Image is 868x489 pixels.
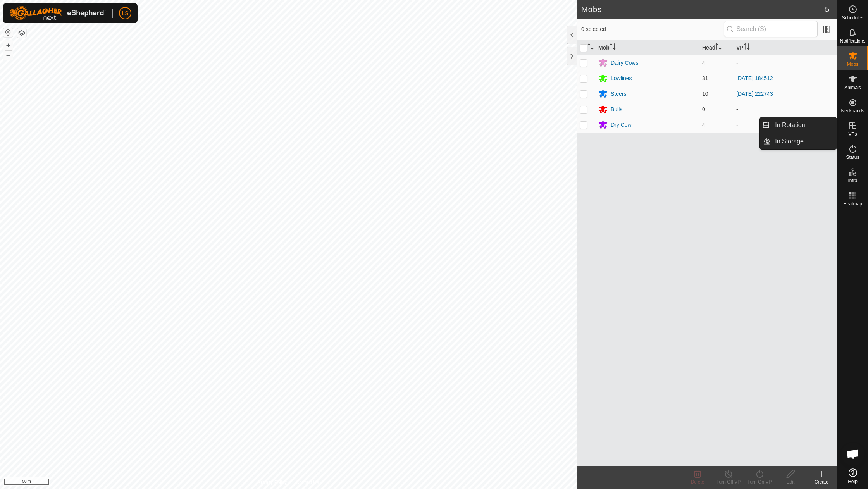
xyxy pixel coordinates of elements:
[848,132,857,136] span: VPs
[775,479,806,486] div: Edit
[837,465,868,487] a: Help
[848,178,857,183] span: Infra
[9,6,106,20] img: Gallagher Logo
[744,479,775,486] div: Turn On VP
[581,5,825,14] h2: Mobs
[733,117,837,133] td: -
[17,28,26,38] button: Map Layers
[846,155,859,160] span: Status
[760,117,837,133] li: In Rotation
[702,91,708,97] span: 10
[840,39,865,43] span: Notifications
[610,45,616,51] p-sorticon: Activate to sort
[3,28,13,37] button: Reset Map
[843,201,862,206] span: Heatmap
[702,122,705,128] span: 4
[841,108,864,113] span: Neckbands
[842,15,863,20] span: Schedules
[733,55,837,71] td: -
[724,21,818,37] input: Search (S)
[744,45,750,51] p-sorticon: Activate to sort
[122,9,128,17] span: LS
[825,3,829,15] span: 5
[611,74,632,83] div: Lowlines
[841,443,865,466] div: Open chat
[733,102,837,117] td: -
[702,60,705,66] span: 4
[775,137,804,146] span: In Storage
[775,121,805,130] span: In Rotation
[844,85,861,90] span: Animals
[733,40,837,55] th: VP
[770,117,837,133] a: In Rotation
[713,479,744,486] div: Turn Off VP
[3,41,13,50] button: +
[296,479,319,486] a: Contact Us
[258,479,287,486] a: Privacy Policy
[595,40,699,55] th: Mob
[806,479,837,486] div: Create
[691,479,704,485] span: Delete
[611,105,622,114] div: Bulls
[3,51,13,60] button: –
[587,45,594,51] p-sorticon: Activate to sort
[702,106,705,112] span: 0
[736,91,773,97] a: [DATE] 222743
[715,45,722,51] p-sorticon: Activate to sort
[770,134,837,149] a: In Storage
[847,62,858,67] span: Mobs
[611,90,626,98] div: Steers
[699,40,733,55] th: Head
[736,75,773,81] a: [DATE] 184512
[611,59,639,67] div: Dairy Cows
[702,75,708,81] span: 31
[848,479,858,484] span: Help
[760,134,837,149] li: In Storage
[611,121,632,129] div: Dry Cow
[581,25,724,33] span: 0 selected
